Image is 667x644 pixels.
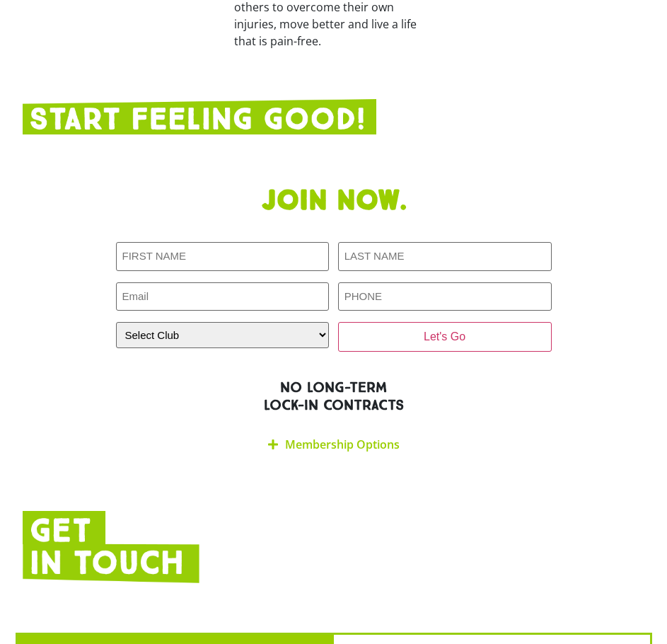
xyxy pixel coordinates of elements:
input: PHONE [338,282,552,311]
input: LAST NAME [338,242,552,271]
input: FIRST NAME [116,242,330,271]
a: Membership Options [285,437,400,452]
input: Let's Go [338,322,552,352]
input: Email [116,282,330,311]
h1: Join now. [23,184,645,218]
div: Membership Options [116,428,552,461]
h2: NO LONG-TERM LOCK-IN CONTRACTS [23,379,645,414]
